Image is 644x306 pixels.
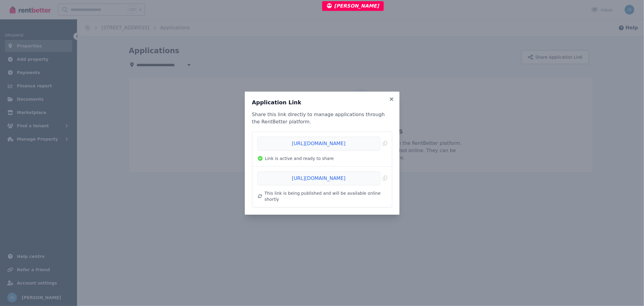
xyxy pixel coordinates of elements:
button: [URL][DOMAIN_NAME] [257,137,387,151]
h3: Application Link [252,99,392,106]
p: Share this link directly to manage applications through the RentBetter platform. [252,111,392,125]
button: [URL][DOMAIN_NAME] [257,171,387,185]
span: This link is being published and will be available online shortly [264,190,387,202]
span: Link is active and ready to share [265,155,334,161]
